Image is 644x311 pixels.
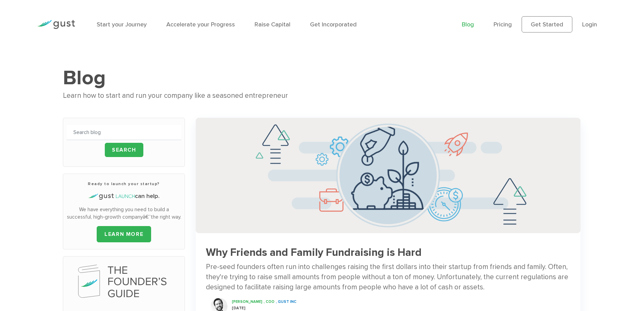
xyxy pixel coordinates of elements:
a: Blog [462,21,474,28]
p: We have everything you need to build a successful, high-growth companyâ€”the right way. [67,206,181,221]
span: [DATE] [232,306,245,310]
a: LEARN MORE [97,226,151,242]
a: Login [582,21,597,28]
h3: Ready to launch your startup? [67,181,181,187]
span: , COO [264,299,275,304]
div: Learn how to start and run your company like a seasoned entrepreneur [63,90,581,102]
a: Raise Capital [255,21,290,28]
img: Successful Startup Founders Invest In Their Own Ventures 0742d64fd6a698c3cfa409e71c3cc4e5620a7e72... [196,118,580,233]
a: Pricing [494,21,512,28]
input: Search [105,143,143,157]
a: Start your Journey [97,21,147,28]
span: [PERSON_NAME] [232,299,262,304]
input: Search blog [67,125,181,140]
h4: can help. [67,192,181,201]
a: Get Started [522,16,572,32]
h3: Why Friends and Family Fundraising is Hard [206,247,570,259]
a: Get Incorporated [310,21,357,28]
div: Pre-seed founders often run into challenges raising the first dollars into their startup from fri... [206,262,570,293]
h1: Blog [63,66,581,90]
img: Gust Logo [37,20,75,29]
a: Accelerate your Progress [166,21,235,28]
span: , Gust INC [276,299,296,304]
